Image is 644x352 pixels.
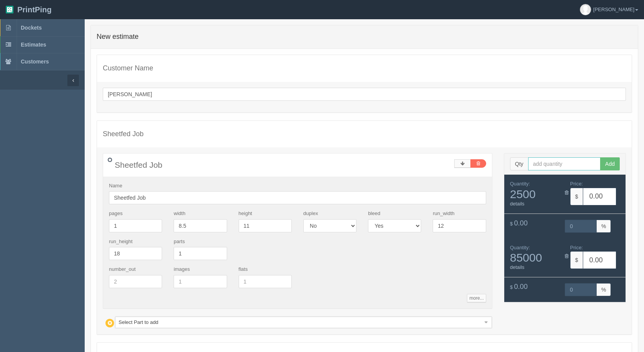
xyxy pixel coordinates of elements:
[510,264,525,270] a: details
[510,221,513,227] span: $
[467,294,486,302] a: more...
[433,210,454,217] label: run_width
[303,210,318,217] label: duplex
[119,317,482,328] span: Select Part to add
[6,6,13,13] img: logo-3e63b451c926e2ac314895c53de4908e5d424f24456219fb08d385ab2e579770.png
[597,283,611,296] span: %
[570,245,583,250] span: Price:
[510,181,530,187] span: Quantity:
[239,210,252,217] label: height
[239,275,292,288] input: 1
[103,65,626,72] h4: Customer Name
[115,160,162,169] span: Sheetfed Job
[514,219,528,227] span: 0.00
[115,317,492,328] a: Select Part to add
[510,188,559,200] span: 2500
[510,245,530,250] span: Quantity:
[239,266,248,273] label: flats
[174,275,227,288] input: 1
[21,25,42,31] span: Dockets
[510,157,528,170] span: Qty
[174,210,185,217] label: width
[109,182,122,190] label: Name
[109,191,486,204] input: Name
[510,201,525,207] a: details
[103,130,626,138] h4: Sheetfed Job
[368,210,380,217] label: bleed
[21,58,49,65] span: Customers
[109,266,135,273] label: number_out
[570,188,583,205] span: $
[109,238,132,245] label: run_height
[109,275,162,288] input: 2
[510,251,559,264] span: 85000
[597,220,611,233] span: %
[97,33,632,41] h4: New estimate
[600,157,620,170] button: Add
[510,284,513,290] span: $
[109,210,122,217] label: pages
[570,181,583,187] span: Price:
[174,238,185,245] label: parts
[514,283,528,290] span: 0.00
[21,42,46,48] span: Estimates
[570,251,583,269] span: $
[528,157,601,170] input: add quantity
[580,4,591,15] img: avatar_default-7531ab5dedf162e01f1e0bb0964e6a185e93c5c22dfe317fb01d7f8cd2b1632c.jpg
[174,266,190,273] label: images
